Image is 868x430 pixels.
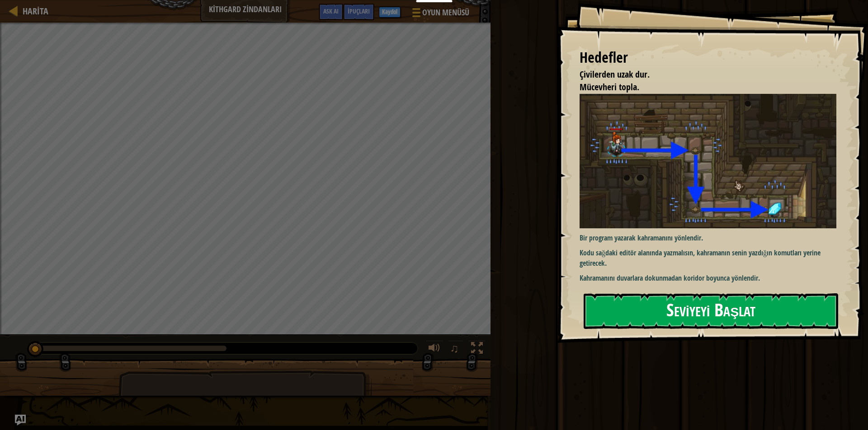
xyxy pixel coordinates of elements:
[448,340,463,359] button: ♫
[425,340,443,359] button: Sesi ayarla
[319,4,343,20] button: Ask AI
[348,7,370,15] span: İpuçları
[580,81,639,93] span: Mücevheri topla.
[405,4,475,25] button: Oyun Menüsü
[580,273,843,283] p: Kahramanını duvarlara dokunmadan koridor boyunca yönlendir.
[568,68,834,81] li: Çivilerden uzak dur.
[468,340,486,359] button: Tam ekran değiştir
[580,68,650,80] span: Çivilerden uzak dur.
[580,47,836,68] div: Hedefler
[580,248,843,268] p: Kodu sağdaki editör alanında yazmalısın, kahramanın senin yazdığın komutları yerine getirecek.
[580,94,843,229] img: Dungeons of kithgard
[15,415,26,425] button: Ask AI
[584,293,838,329] button: Seviyeyi Başlat
[323,7,339,15] span: Ask AI
[379,7,401,18] button: Kaydol
[450,342,459,355] span: ♫
[23,5,48,17] span: Harita
[580,233,843,243] p: Bir program yazarak kahramanını yönlendir.
[18,5,48,17] a: Harita
[568,81,834,94] li: Mücevheri topla.
[422,7,469,18] span: Oyun Menüsü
